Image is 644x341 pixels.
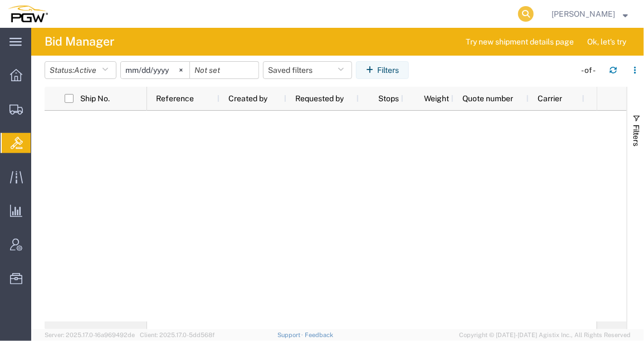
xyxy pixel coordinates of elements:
span: Quote number [462,94,513,103]
span: Carrier [538,94,562,103]
span: Rate [593,94,638,103]
span: Stops [368,94,399,103]
span: Ksenia Gushchina-Kerecz [552,8,615,20]
span: Weight [412,94,449,103]
span: Server: 2025.17.0-16a969492de [45,332,135,338]
span: Active [74,66,96,75]
h4: Bid Manager [45,28,114,56]
a: Support [277,332,305,338]
button: Filters [356,61,409,79]
div: - of - [581,65,601,76]
img: logo [8,6,48,22]
span: Requested by [295,94,344,103]
input: Not set [121,62,189,78]
button: Ok, let's try [578,33,636,51]
span: Try new shipment details page [466,36,574,48]
a: Feedback [305,332,333,338]
span: Client: 2025.17.0-5dd568f [140,332,214,338]
button: Status:Active [45,61,116,79]
button: Saved filters [263,61,352,79]
button: [PERSON_NAME] [551,7,628,21]
span: Ship No. [80,94,110,103]
input: Not set [190,62,258,78]
span: Copyright © [DATE]-[DATE] Agistix Inc., All Rights Reserved [459,330,631,340]
span: Created by [228,94,267,103]
span: Reference [156,94,194,103]
span: Filters [632,125,641,146]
